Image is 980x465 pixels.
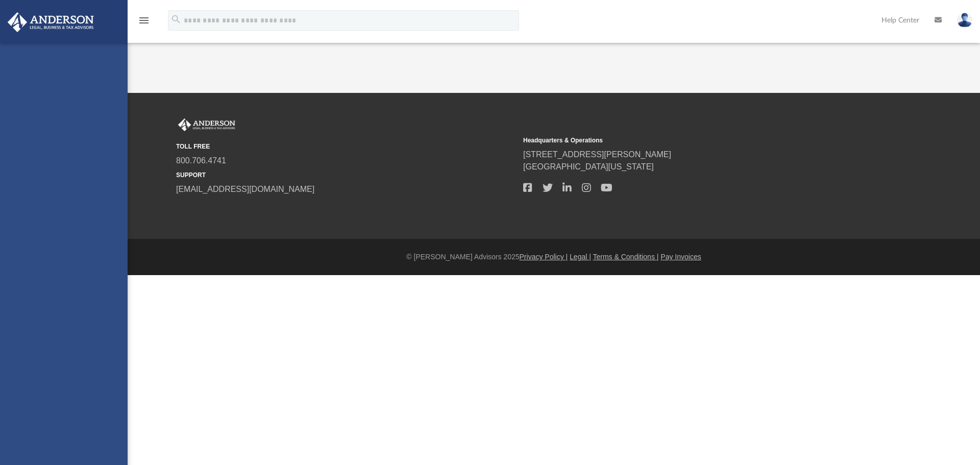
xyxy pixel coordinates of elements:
a: Pay Invoices [660,253,701,261]
small: TOLL FREE [176,142,516,151]
a: 800.706.4741 [176,156,226,165]
a: [EMAIL_ADDRESS][DOMAIN_NAME] [176,185,314,193]
i: search [170,14,182,25]
small: SUPPORT [176,170,516,180]
img: User Pic [957,13,972,28]
small: Headquarters & Operations [523,136,863,145]
img: Anderson Advisors Platinum Portal [5,12,97,32]
i: menu [138,14,150,27]
a: [STREET_ADDRESS][PERSON_NAME] [523,150,671,159]
a: Legal | [570,253,591,261]
a: [GEOGRAPHIC_DATA][US_STATE] [523,162,654,171]
a: menu [138,19,150,27]
a: Terms & Conditions | [593,253,659,261]
div: © [PERSON_NAME] Advisors 2025 [128,252,980,262]
img: Anderson Advisors Platinum Portal [176,118,237,132]
a: Privacy Policy | [520,253,568,261]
